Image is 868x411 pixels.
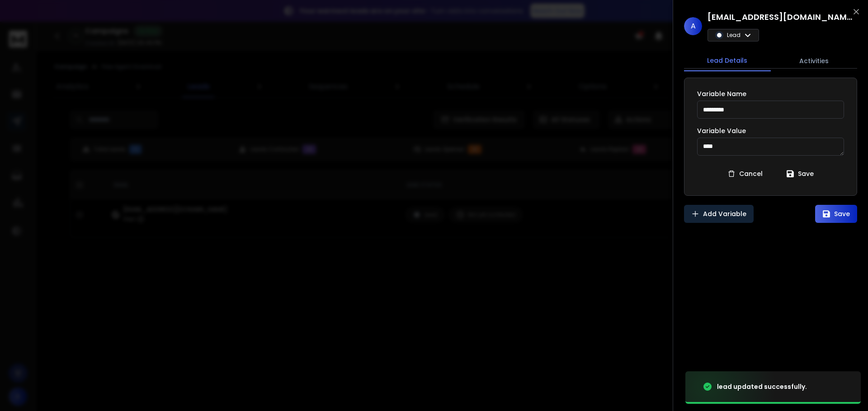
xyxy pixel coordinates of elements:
[720,165,770,183] button: Cancel
[815,205,857,223] button: Save
[771,51,858,71] button: Activities
[684,51,771,71] button: Lead Details
[684,205,754,223] button: Add Variable
[779,165,821,183] button: Save
[708,11,852,23] h1: [EMAIL_ADDRESS][DOMAIN_NAME]
[697,91,844,97] label: Variable Name
[697,128,844,134] label: Variable Value
[684,17,702,35] span: A
[727,32,741,39] p: Lead
[717,382,807,391] div: lead updated successfully.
